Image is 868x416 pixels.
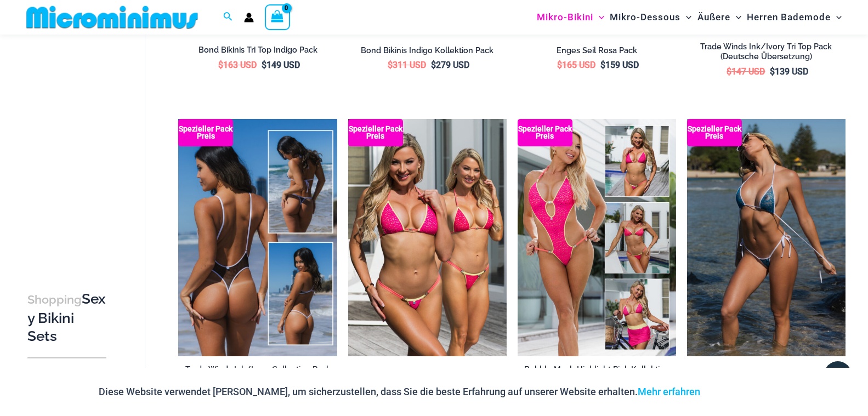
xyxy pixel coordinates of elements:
span: $ [431,60,436,70]
a: Bond Bikinis Indigo Kollektion Pack [348,45,507,60]
span: $ [600,60,605,70]
a: ÄußereMenü UmschaltenMenü Umschalten [695,3,744,31]
p: Diese Website verwendet [PERSON_NAME], um sicherzustellen, dass Sie die beste Erfahrung auf unser... [99,384,700,400]
span: $ [262,60,266,70]
button: Akzeptieren [708,379,769,405]
iframe: TrustedSite Certified [27,37,126,256]
span: Menü Umschalten [730,3,741,31]
span: $ [770,66,775,77]
a: Mikro-DessousMenü UmschaltenMenü Umschalten [607,3,694,31]
a: Bubble Mesh Highlight Pink Kollektion Pack [518,364,676,389]
nav: Website-Navigation [532,2,846,33]
bdi: 149 USD [262,60,300,70]
h2: Trade Winds Ink/Ivory Tri Top Pack (Deutsche Übersetzung) [687,42,846,62]
bdi: 159 USD [600,60,639,70]
a: Herren BademodeMenü UmschaltenMenü Umschalten [744,3,844,31]
a: Sammlungspaket Sammlungspaket b (1)Sammlungspaket b (1) [178,119,337,357]
h2: Bond Bikinis Indigo Kollektion Pack [348,45,507,56]
span: Shopping [27,293,82,306]
bdi: 279 USD [431,60,469,70]
bdi: 311 USD [388,60,426,70]
span: $ [218,60,223,70]
span: Herren Bademode [747,3,831,31]
span: $ [388,60,393,70]
b: Spezieller Pack Preis [178,126,233,140]
a: Enges Seil Rosa Pack [518,45,676,60]
span: Menü Umschalten [593,3,604,31]
bdi: 147 USD [727,66,765,77]
a: Bond Bikinis Tri Top Indigo Pack [178,45,337,59]
h2: Enges Seil Rosa Pack [518,45,676,56]
span: $ [557,60,562,70]
h2: Bubble Mesh Highlight Pink Kollektion Pack [518,364,676,385]
a: Sammlungspaket F Sammlung Pack BSammlung Pack B [518,119,676,357]
span: $ [727,66,731,77]
a: Trade Winds Ink/Ivory Tri Top Pack (Deutsche Übersetzung) [687,42,846,66]
b: Spezieller Pack Preis [687,126,742,140]
img: Tri Top Pack F [348,119,507,357]
img: Sammlungspaket b (1) [178,119,337,357]
img: Sammlungspaket F [518,119,676,357]
a: Konto Icon Link [244,13,254,22]
bdi: 139 USD [770,66,808,77]
a: Trade Winds Ink/Ivory Collection Pack (englisch) [178,364,337,389]
img: MM SHOP LOGO FLACH [22,5,202,30]
span: Menü Umschalten [680,3,691,31]
img: Waves Breaking Ocean 312 Top 456 Bottom 08 (englisch) [687,119,846,357]
span: Äußere [697,3,730,31]
a: Mehr erfahren [638,386,700,397]
b: Spezieller Pack Preis [518,126,572,140]
h2: Trade Winds Ink/Ivory Collection Pack (englisch) [178,364,337,385]
a: Mikro-BikiniMenü UmschaltenMenü Umschalten [534,3,607,31]
a: Tri Top Pack F Tri Top Pack B kaufenTri Top Pack B kaufen [348,119,507,357]
a: Warenkorb anzeigen, leer [265,4,290,30]
h2: Bond Bikinis Tri Top Indigo Pack [178,45,337,55]
a: Waves Breaking Ocean 312 Top 456 Bottom 08 (englisch) Waves Breaking Ocean 312 Top 456 Bottom 04W... [687,119,846,357]
bdi: 163 USD [218,60,257,70]
span: Menü Umschalten [831,3,842,31]
b: Spezieller Pack Preis [348,126,403,140]
h3: Sexy Bikini Sets [27,290,106,346]
bdi: 165 USD [557,60,595,70]
span: Mikro-Dessous [610,3,680,31]
a: Suche Icon Link [223,10,233,24]
span: Mikro-Bikini [537,3,593,31]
